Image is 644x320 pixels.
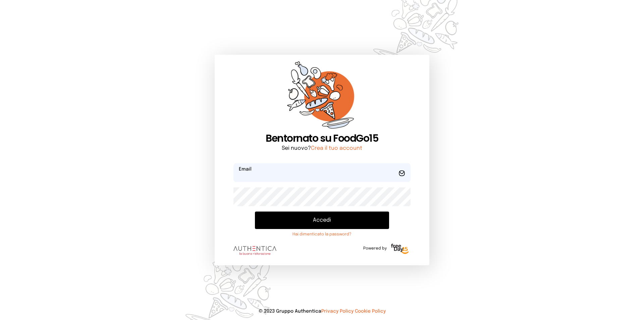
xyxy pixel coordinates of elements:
img: sticker-orange.65babaf.png [287,61,357,132]
a: Privacy Policy [321,309,354,314]
a: Cookie Policy [355,309,386,314]
a: Hai dimenticato la password? [255,232,389,237]
button: Accedi [255,212,389,229]
img: logo-freeday.3e08031.png [389,242,411,256]
h1: Bentornato su FoodGo15 [233,132,411,144]
p: © 2023 Gruppo Authentica [11,308,633,315]
p: Sei nuovo? [233,144,411,152]
a: Crea il tuo account [311,145,362,151]
img: logo.8f33a47.png [233,246,276,255]
span: Powered by [363,246,387,251]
